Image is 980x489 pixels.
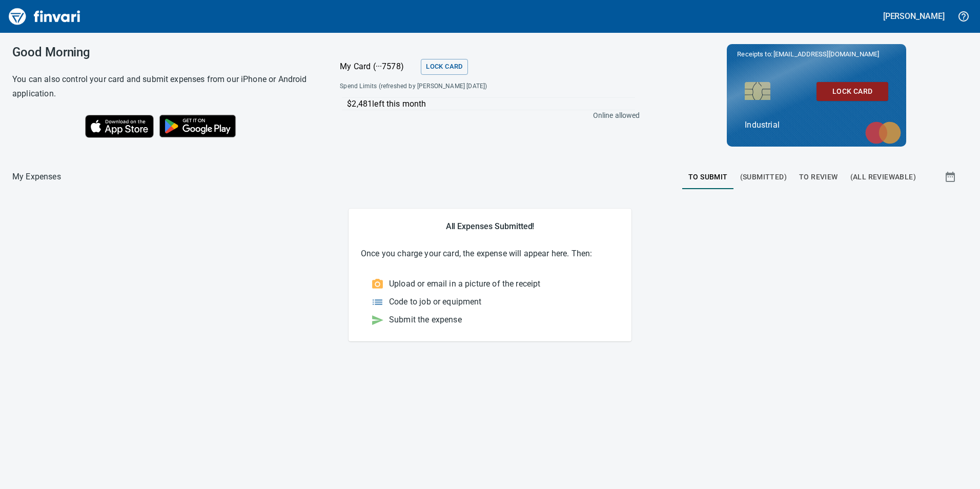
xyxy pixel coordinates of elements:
[12,171,61,183] nav: breadcrumb
[361,248,619,260] p: Once you charge your card, the expense will appear here. Then:
[825,85,880,98] span: Lock Card
[421,59,467,75] button: Lock Card
[860,116,906,149] img: mastercard.svg
[12,171,61,183] p: My Expenses
[745,119,888,131] p: Industrial
[883,11,945,22] h5: [PERSON_NAME]
[332,110,640,120] p: Online allowed
[389,296,482,308] p: Code to job or equipment
[740,171,787,184] span: (Submitted)
[12,45,314,59] h3: Good Morning
[816,82,888,101] button: Lock Card
[347,98,635,110] p: $2,481 left this month
[6,4,83,29] img: Finvari
[389,278,540,290] p: Upload or email in a picture of the receipt
[361,221,619,232] h5: All Expenses Submitted!
[737,49,896,59] p: Receipts to:
[154,109,242,143] img: Get it on Google Play
[340,81,562,92] span: Spend Limits (refreshed by [PERSON_NAME] [DATE])
[12,72,314,101] h6: You can also control your card and submit expenses from our iPhone or Android application.
[389,314,462,326] p: Submit the expense
[935,165,968,189] button: Show transactions within a particular date range
[772,49,880,59] span: [EMAIL_ADDRESS][DOMAIN_NAME]
[85,115,154,138] img: Download on the App Store
[799,171,838,184] span: To Review
[688,171,728,184] span: To Submit
[340,60,417,73] p: My Card (···7578)
[881,8,947,24] button: [PERSON_NAME]
[426,61,462,73] span: Lock Card
[850,171,916,184] span: (All Reviewable)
